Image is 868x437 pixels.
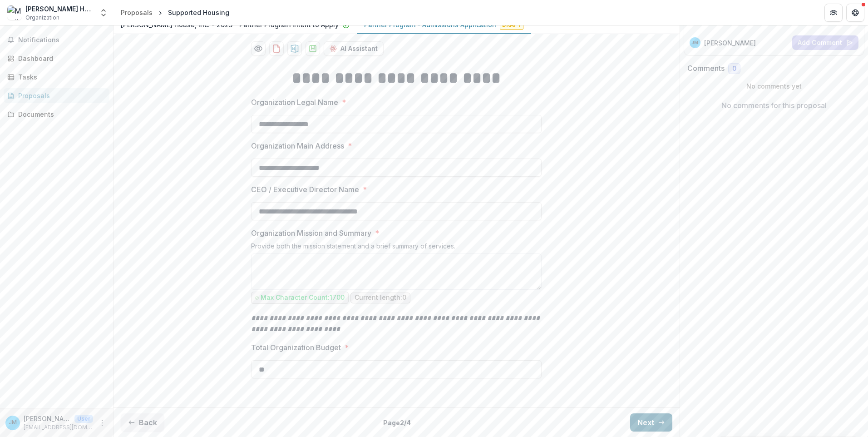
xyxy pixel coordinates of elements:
span: Organization [25,14,59,22]
button: Get Help [846,4,864,22]
p: [EMAIL_ADDRESS][DOMAIN_NAME] [24,423,93,432]
div: Jon Maderia [9,420,17,426]
img: Martin House, Inc. [7,5,22,20]
span: Notifications [18,36,106,44]
div: Supported Housing [168,8,229,17]
p: User [74,415,93,423]
a: Tasks [4,70,109,84]
p: Page 2 / 4 [383,418,411,427]
p: [PERSON_NAME] [24,414,71,423]
a: Proposals [4,88,109,103]
p: No comments for this proposal [721,100,827,111]
button: Open entity switcher [97,4,110,22]
p: Current length: 0 [355,294,406,302]
button: Back [121,413,164,432]
button: Notifications [4,33,109,47]
a: Documents [4,107,109,122]
div: Provide both the mission statement and a brief summary of services. [251,242,542,253]
button: Partners [824,4,843,22]
h2: Comments [687,64,725,73]
nav: breadcrumb [117,6,233,19]
p: Organization Main Address [251,140,344,151]
button: Preview 0063bdb4-1025-4bed-94e8-512dc982cdc9-1.pdf [251,41,266,56]
div: Proposals [121,8,153,17]
button: Add Comment [792,35,858,50]
div: Tasks [18,72,102,82]
button: download-proposal [287,41,302,56]
div: Jon Maderia [691,40,698,45]
a: Proposals [117,6,156,19]
p: [PERSON_NAME] [704,38,756,48]
button: Next [630,413,672,432]
div: Proposals [18,91,102,100]
p: No comments yet [687,81,861,91]
div: [PERSON_NAME] House, Inc. [25,4,94,14]
span: 0 [732,65,736,73]
button: download-proposal [306,41,320,56]
a: Dashboard [4,51,109,66]
button: AI Assistant [324,41,384,56]
button: More [97,417,108,428]
button: download-proposal [269,41,284,56]
p: Organization Legal Name [251,97,338,108]
div: Dashboard [18,54,102,63]
p: Organization Mission and Summary [251,228,371,238]
p: Total Organization Budget [251,342,341,353]
p: Max Character Count: 1700 [261,294,345,302]
p: CEO / Executive Director Name [251,184,359,195]
div: Documents [18,109,102,119]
